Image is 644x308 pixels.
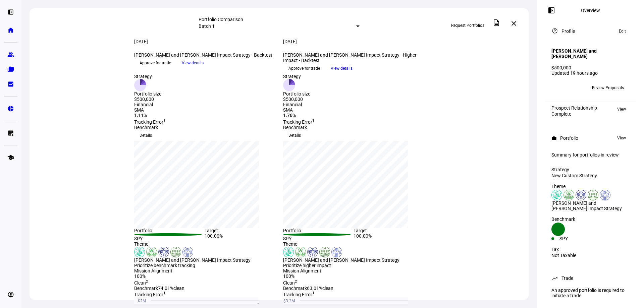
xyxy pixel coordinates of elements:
[134,292,166,297] span: Tracking Error
[551,200,629,211] div: [PERSON_NAME] and [PERSON_NAME] Impact Strategy
[163,118,166,123] sup: 1
[134,119,166,125] span: Tracking Error
[551,70,629,76] div: Updated 19 hours ago
[7,51,14,58] eth-mat-symbol: group
[614,134,629,142] button: View
[205,233,275,241] div: 100.00%
[283,273,424,279] div: 100%
[134,113,275,118] div: 1.11%
[134,268,275,273] div: Mission Alignment
[283,247,294,257] img: climateChange.colored.svg
[283,102,424,107] div: Financial
[354,233,424,241] div: 100.00%
[559,236,590,241] div: SPY
[551,184,629,189] div: Theme
[551,134,629,142] eth-panel-overview-card-header: Portfolio
[551,190,562,200] img: climateChange.colored.svg
[451,20,484,31] span: Request Portfolios
[134,247,145,257] img: climateChange.colored.svg
[492,19,500,27] mat-icon: description
[331,63,353,73] span: View details
[283,39,424,44] div: [DATE]
[4,63,17,76] a: folder_copy
[146,247,157,257] img: deforestation.colored.svg
[547,285,633,301] div: An approved portfolio is required to initiate a trade.
[7,27,14,34] eth-mat-symbol: home
[283,268,424,273] div: Mission Alignment
[561,28,575,34] div: Profile
[325,65,358,71] a: View details
[283,130,306,141] button: Details
[619,27,626,35] span: Edit
[551,217,629,222] div: Benchmark
[4,77,17,91] a: bid_landscape
[283,299,295,303] text: $3.2M
[295,247,306,257] img: deforestation.colored.svg
[288,63,320,74] span: Approve for trade
[7,105,14,112] eth-mat-symbol: pie_chart
[551,27,558,34] mat-icon: account_circle
[283,74,310,79] div: Strategy
[592,82,624,93] span: Review Proposals
[615,27,629,35] button: Edit
[134,39,275,44] div: [DATE]
[600,190,610,200] img: democracy.colored.svg
[551,275,558,282] mat-icon: trending_up
[551,173,629,178] div: New Custom Strategy
[283,107,424,113] div: SMA
[283,257,424,263] div: [PERSON_NAME] and [PERSON_NAME] Impact Strategy
[283,236,354,241] div: SPY
[551,152,629,158] div: Summary for portfolios in review
[614,105,629,113] button: View
[134,107,275,113] div: SMA
[176,58,209,68] button: View details
[7,66,14,73] eth-mat-symbol: folder_copy
[158,286,184,291] span: 74.01% clean
[134,130,157,141] button: Details
[551,274,629,282] eth-panel-overview-card-header: Trade
[319,247,330,257] img: sustainableAgriculture.colored.svg
[547,6,555,14] mat-icon: left_panel_open
[283,280,297,286] span: Clean
[134,58,176,68] button: Approve for trade
[134,228,205,233] div: Portfolio
[312,118,315,123] sup: 1
[283,263,424,268] div: Prioritize higher impact
[283,228,354,233] div: Portfolio
[617,105,626,113] span: View
[140,130,152,141] span: Details
[551,247,629,252] div: Tax
[283,113,424,118] div: 1.76%
[134,125,275,130] div: Benchmark
[551,105,597,111] div: Prospect Relationship
[134,102,275,107] div: Financial
[587,82,629,93] button: Review Proposals
[134,236,205,241] div: SPY
[283,292,315,297] span: Tracking Error
[199,23,215,29] mat-select-trigger: Batch 1
[283,125,424,130] div: Benchmark
[510,19,518,27] mat-icon: close
[146,279,148,284] sup: 2
[283,141,408,228] div: chart, 1 series
[561,275,573,281] div: Trade
[283,286,307,291] span: Benchmark
[7,154,14,161] eth-mat-symbol: school
[283,63,325,74] button: Approve for trade
[7,9,14,15] eth-mat-symbol: left_panel_open
[182,58,204,68] span: View details
[312,291,315,296] sup: 1
[134,263,275,268] div: Prioritize benchmark tracking
[307,247,318,257] img: humanRights.colored.svg
[331,247,342,257] img: democracy.colored.svg
[288,130,301,141] span: Details
[283,119,315,125] span: Tracking Error
[134,273,275,279] div: 100%
[4,102,17,115] a: pie_chart
[134,97,161,102] div: $500,000
[551,135,557,141] mat-icon: work
[140,58,171,68] span: Approve for trade
[551,48,629,59] h4: [PERSON_NAME] and [PERSON_NAME]
[4,48,17,61] a: group
[205,228,275,233] div: Target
